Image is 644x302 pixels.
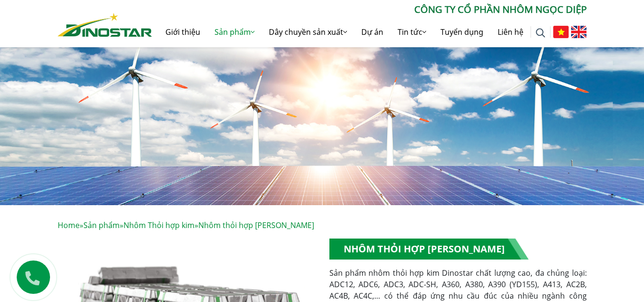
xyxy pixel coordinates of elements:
[536,28,545,38] img: search
[58,220,80,230] a: Home
[58,13,152,37] img: Nhôm Dinostar
[58,220,314,230] span: » » »
[158,17,207,47] a: Giới thiệu
[262,17,354,47] a: Dây chuyền sản xuất
[152,2,587,17] p: CÔNG TY CỔ PHẦN NHÔM NGỌC DIỆP
[390,17,433,47] a: Tin tức
[83,220,120,230] a: Sản phẩm
[123,220,194,230] a: Nhôm Thỏi hợp kim
[433,17,491,47] a: Tuyển dụng
[329,239,529,260] h1: Nhôm thỏi hợp [PERSON_NAME]
[571,26,587,38] img: English
[354,17,390,47] a: Dự án
[198,220,314,230] span: Nhôm thỏi hợp [PERSON_NAME]
[491,17,531,47] a: Liên hệ
[553,26,569,38] img: Tiếng Việt
[207,17,262,47] a: Sản phẩm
